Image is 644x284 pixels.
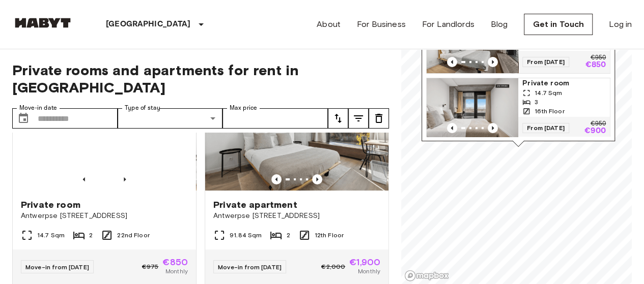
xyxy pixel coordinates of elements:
[488,57,498,67] button: Previous image
[427,78,518,139] img: Marketing picture of unit BE-23-003-062-001
[358,267,380,276] span: Monthly
[218,263,282,271] span: Move-in from [DATE]
[230,104,257,112] label: Max price
[535,88,562,98] span: 14.7 Sqm
[422,18,474,30] a: For Landlords
[426,78,610,140] a: Marketing picture of unit BE-23-003-062-001Previous imagePrevious imagePrivate room14.7 Sqm316th ...
[349,258,380,267] span: €1,900
[12,61,389,96] span: Private rooms and apartments for rent in [GEOGRAPHIC_DATA]
[165,267,188,276] span: Monthly
[524,14,593,35] a: Get in Touch
[447,57,457,67] button: Previous image
[591,121,606,127] p: €950
[609,18,632,30] a: Log in
[117,231,150,240] span: 22nd Floor
[21,211,188,221] span: Antwerpse [STREET_ADDRESS]
[488,123,498,133] button: Previous image
[12,18,73,28] img: Habyt
[230,231,262,240] span: 91.84 Sqm
[591,55,606,61] p: €950
[286,231,290,240] span: 2
[89,231,93,240] span: 2
[19,104,57,112] label: Move-in date
[522,123,569,133] span: From [DATE]
[585,61,606,69] p: €850
[321,262,345,271] span: €2,000
[584,127,606,135] p: €900
[213,199,297,211] span: Private apartment
[535,107,565,116] span: 16th Floor
[315,231,344,240] span: 12th Floor
[106,18,191,30] p: [GEOGRAPHIC_DATA]
[125,104,160,112] label: Type of stay
[317,18,341,30] a: About
[447,123,457,133] button: Previous image
[120,174,130,184] button: Previous image
[312,174,322,184] button: Previous image
[271,174,282,184] button: Previous image
[535,98,538,107] span: 3
[369,108,389,129] button: tune
[162,258,188,267] span: €850
[37,231,65,240] span: 14.7 Sqm
[357,18,406,30] a: For Business
[142,262,159,271] span: €975
[522,57,569,67] span: From [DATE]
[491,18,508,30] a: Blog
[348,108,369,129] button: tune
[13,108,34,129] button: Choose date
[21,199,80,211] span: Private room
[404,270,449,281] a: Mapbox logo
[213,211,380,221] span: Antwerpse [STREET_ADDRESS]
[25,263,89,271] span: Move-in from [DATE]
[328,108,348,129] button: tune
[522,78,606,88] span: Private room
[79,174,89,184] button: Previous image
